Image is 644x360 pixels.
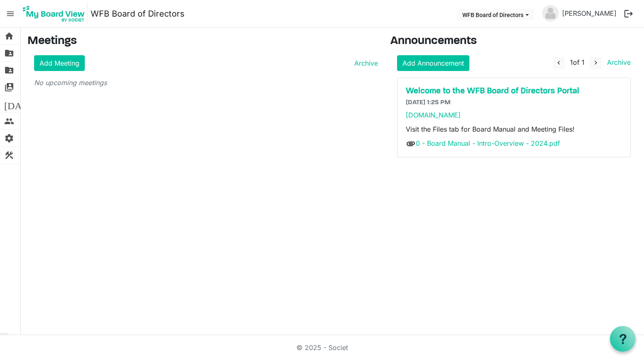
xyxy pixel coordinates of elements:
[351,58,378,68] a: Archive
[27,34,378,49] h3: Meetings
[406,124,622,134] p: Visit the Files tab for Board Manual and Meeting Files!
[553,57,565,69] button: navigate_before
[457,9,534,20] button: WFB Board of Directors dropdownbutton
[4,113,14,130] span: people
[555,59,563,66] span: navigate_before
[4,45,14,61] span: folder_shared
[4,79,14,96] span: switch_account
[406,86,622,96] a: Welcome to the WFB Board of Directors Portal
[20,3,91,24] a: My Board View Logo
[34,55,85,71] a: Add Meeting
[416,139,560,147] a: 0 - Board Manual - Intro-Overview - 2024.pdf
[4,96,36,113] span: [DATE]
[91,5,185,22] a: WFB Board of Directors
[604,58,631,66] a: Archive
[406,139,416,149] span: attachment
[4,130,14,147] span: settings
[296,343,348,352] a: © 2025 - Societ
[406,99,451,106] span: [DATE] 1:25 PM
[559,5,620,22] a: [PERSON_NAME]
[542,5,559,22] img: no-profile-picture.svg
[570,58,573,66] span: 1
[590,57,602,69] button: navigate_next
[620,5,637,22] button: logout
[390,34,637,49] h3: Announcements
[397,55,469,71] a: Add Announcement
[592,59,600,66] span: navigate_next
[34,78,378,88] p: No upcoming meetings
[570,58,585,66] span: of 1
[4,62,14,78] span: folder_shared
[20,3,87,24] img: My Board View Logo
[406,111,461,119] a: [DOMAIN_NAME]
[4,28,14,44] span: home
[2,6,18,22] span: menu
[4,147,14,164] span: construction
